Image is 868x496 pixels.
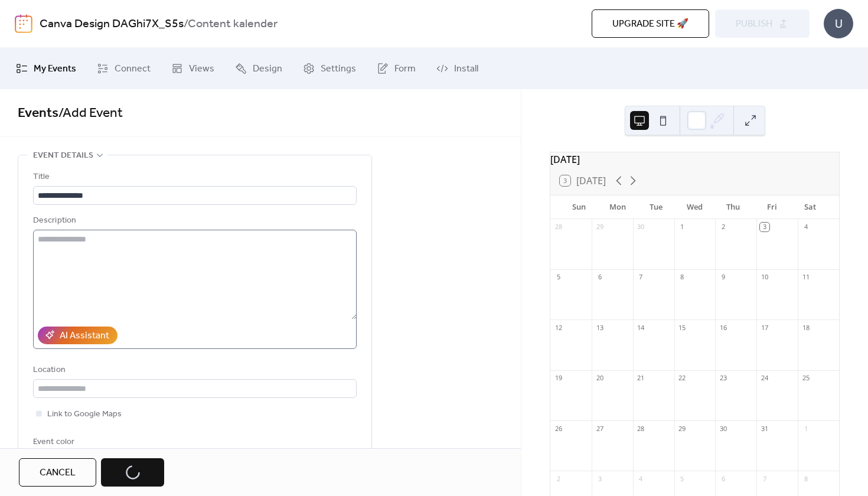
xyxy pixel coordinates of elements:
[801,323,810,332] div: 18
[554,474,563,483] div: 2
[58,100,123,126] span: / Add Event
[554,374,563,383] div: 19
[33,170,354,184] div: Title
[752,195,791,219] div: Fri
[791,195,830,219] div: Sat
[637,474,645,483] div: 4
[760,223,769,231] div: 3
[678,474,687,483] div: 5
[760,474,769,483] div: 7
[595,223,604,231] div: 29
[560,195,598,219] div: Sun
[760,424,769,433] div: 31
[801,424,810,433] div: 1
[678,374,687,383] div: 22
[801,374,810,383] div: 25
[676,195,714,219] div: Wed
[554,223,563,231] div: 28
[40,466,76,480] span: Cancel
[47,407,122,422] span: Link to Google Maps
[321,62,356,76] span: Settings
[719,474,727,483] div: 6
[719,323,727,332] div: 16
[184,13,188,35] b: /
[612,17,688,31] span: Upgrade site 🚀
[115,62,151,76] span: Connect
[294,53,365,84] a: Settings
[595,323,604,332] div: 13
[554,273,563,282] div: 5
[162,53,223,84] a: Views
[678,424,687,433] div: 29
[801,474,810,483] div: 8
[760,273,769,282] div: 10
[760,323,769,332] div: 17
[428,53,487,84] a: Install
[7,53,85,84] a: My Events
[714,195,752,219] div: Thu
[598,195,637,219] div: Mon
[18,100,58,126] a: Events
[33,149,93,163] span: Event details
[554,424,563,433] div: 26
[554,323,563,332] div: 12
[719,273,727,282] div: 9
[595,424,604,433] div: 27
[760,374,769,383] div: 24
[595,474,604,483] div: 3
[637,374,645,383] div: 21
[678,273,687,282] div: 8
[595,374,604,383] div: 20
[454,62,478,76] span: Install
[19,458,96,487] button: Cancel
[33,435,128,449] div: Event color
[595,273,604,282] div: 6
[678,323,687,332] div: 15
[824,9,853,38] div: U
[637,323,645,332] div: 14
[226,53,291,84] a: Design
[189,62,214,76] span: Views
[592,9,709,38] button: Upgrade site 🚀
[719,223,727,231] div: 2
[801,273,810,282] div: 11
[33,214,354,228] div: Description
[40,13,184,35] a: Canva Design DAGhi7X_S5s
[719,424,727,433] div: 30
[60,329,109,343] div: AI Assistant
[253,62,282,76] span: Design
[637,424,645,433] div: 28
[637,273,645,282] div: 7
[801,223,810,231] div: 4
[368,53,425,84] a: Form
[637,223,645,231] div: 30
[33,363,354,377] div: Location
[38,327,118,344] button: AI Assistant
[678,223,687,231] div: 1
[719,374,727,383] div: 23
[550,152,839,167] div: [DATE]
[88,53,159,84] a: Connect
[394,62,416,76] span: Form
[637,195,676,219] div: Tue
[188,13,278,35] b: Content kalender
[15,14,32,33] img: logo
[34,62,76,76] span: My Events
